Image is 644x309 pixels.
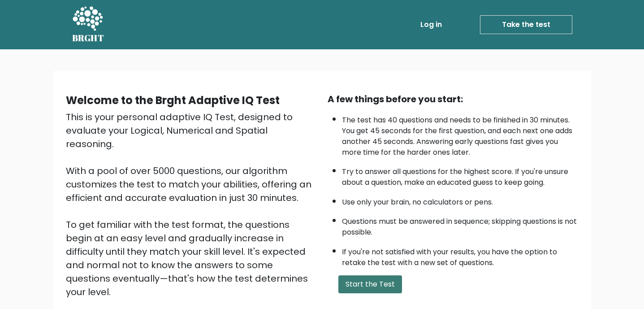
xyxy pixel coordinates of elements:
[342,192,579,208] li: Use only your brain, no calculators or pens.
[417,16,445,34] a: Log in
[342,162,579,188] li: Try to answer all questions for the highest score. If you're unsure about a question, make an edu...
[480,15,572,34] a: Take the test
[342,242,579,268] li: If you're not satisfied with your results, you have the option to retake the test with a new set ...
[66,93,280,108] b: Welcome to the Brght Adaptive IQ Test
[72,33,104,44] h5: BRGHT
[342,212,579,238] li: Questions must be answered in sequence; skipping questions is not possible.
[328,92,579,106] div: A few things before you start:
[338,275,402,293] button: Start the Test
[72,4,104,46] a: BRGHT
[342,110,579,158] li: The test has 40 questions and needs to be finished in 30 minutes. You get 45 seconds for the firs...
